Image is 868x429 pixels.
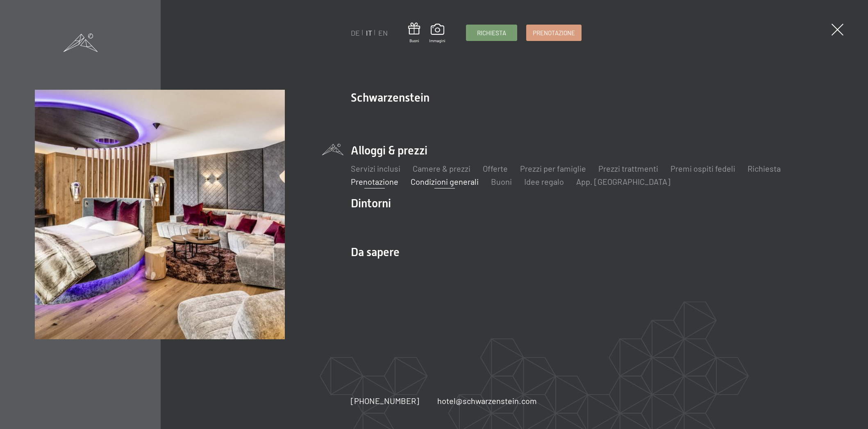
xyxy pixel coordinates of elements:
[351,163,400,173] a: Servizi inclusi
[576,177,670,186] a: App. [GEOGRAPHIC_DATA]
[437,395,537,406] a: hotel@schwarzenstein.com
[598,163,658,173] a: Prezzi trattmenti
[378,28,388,37] a: EN
[429,24,445,43] a: Immagini
[408,38,420,43] span: Buoni
[527,25,581,41] a: Prenotazione
[520,163,586,173] a: Prezzi per famiglie
[351,396,419,406] span: [PHONE_NUMBER]
[408,23,420,43] a: Buoni
[413,163,470,173] a: Camere & prezzi
[670,163,735,173] a: Premi ospiti fedeli
[35,90,285,340] img: Vacanze in Trentino Alto Adige all'Hotel Schwarzenstein
[351,395,419,406] a: [PHONE_NUMBER]
[491,177,512,186] a: Buoni
[466,25,517,41] a: Richiesta
[483,163,508,173] a: Offerte
[524,177,564,186] a: Idee regalo
[411,177,479,186] a: Condizioni generali
[429,38,445,43] span: Immagini
[748,163,781,173] a: Richiesta
[351,28,360,37] a: DE
[351,177,398,186] a: Prenotazione
[366,28,372,37] a: IT
[477,29,506,37] span: Richiesta
[533,29,575,37] span: Prenotazione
